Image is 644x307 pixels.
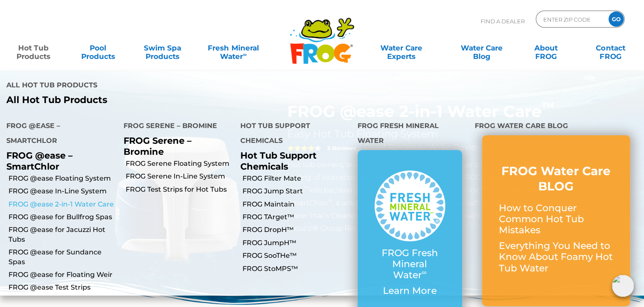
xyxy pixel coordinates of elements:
a: Fresh MineralWater∞ [202,39,264,56]
p: Find A Dealer [481,11,525,32]
a: FROG Maintain [242,200,351,209]
a: FROG DropH™ [242,225,351,234]
a: Hot TubProducts [8,39,59,56]
a: FROG Test Strips for Hot Tubs [126,185,234,194]
a: FROG Filter Mate [242,174,351,183]
h4: FROG Water Care Blog [475,118,638,135]
a: Swim SpaProducts [138,39,188,56]
p: How to Conquer Common Hot Tub Mistakes [499,203,613,236]
a: Water CareBlog [457,39,507,56]
p: Everything You Need to Know About Foamy Hot Tub Water [499,240,613,274]
a: FROG Fresh Mineral Water∞ Learn More [374,170,445,301]
a: FROG @ease Test Strips [8,283,117,292]
a: FROG Serene In-Line System [126,172,234,181]
a: FROG @ease In-Line System [8,187,117,196]
input: Zip Code Form [542,13,600,25]
a: FROG @ease 2-in-1 Water Care [8,200,117,209]
p: Learn More [374,285,445,296]
sup: ∞ [421,268,427,276]
a: FROG @ease for Jacuzzi Hot Tubs [8,225,117,244]
a: FROG TArget™ [242,212,351,222]
sup: ∞ [243,51,247,58]
h4: FROG Serene – Bromine [124,118,228,135]
a: FROG @ease for Bullfrog Spas [8,212,117,222]
h4: Hot Tub Support Chemicals [240,118,345,150]
a: Water CareExperts [361,39,442,56]
h4: FROG @ease – SmartChlor [6,118,111,150]
a: ContactFROG [585,39,636,56]
p: FROG @ease – SmartChlor [6,150,111,171]
a: FROG @ease Floating System [8,174,117,183]
a: FROG Serene Floating System [126,159,234,168]
a: FROG SooTHe™ [242,251,351,260]
h4: All Hot Tub Products [6,78,316,95]
h4: FROG Fresh Mineral Water [358,118,462,150]
a: FROG StoMPS™ [242,264,351,274]
a: FROG @ease for Floating Weir [8,270,117,279]
a: FROG Jump Start [242,187,351,196]
a: Hot Tub Support Chemicals [240,150,316,171]
img: openIcon [612,275,634,297]
a: FROG @ease for Sundance Spas [8,248,117,267]
h3: FROG Water Care BLOG [499,163,613,194]
input: GO [608,11,624,27]
a: AboutFROG [521,39,571,56]
a: FROG Water Care BLOG How to Conquer Common Hot Tub Mistakes Everything You Need to Know About Foa... [499,163,613,278]
p: FROG Serene – Bromine [124,135,228,156]
a: FROG JumpH™ [242,238,351,248]
a: PoolProducts [73,39,123,56]
a: All Hot Tub Products [6,95,316,106]
p: FROG Fresh Mineral Water [374,248,445,281]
